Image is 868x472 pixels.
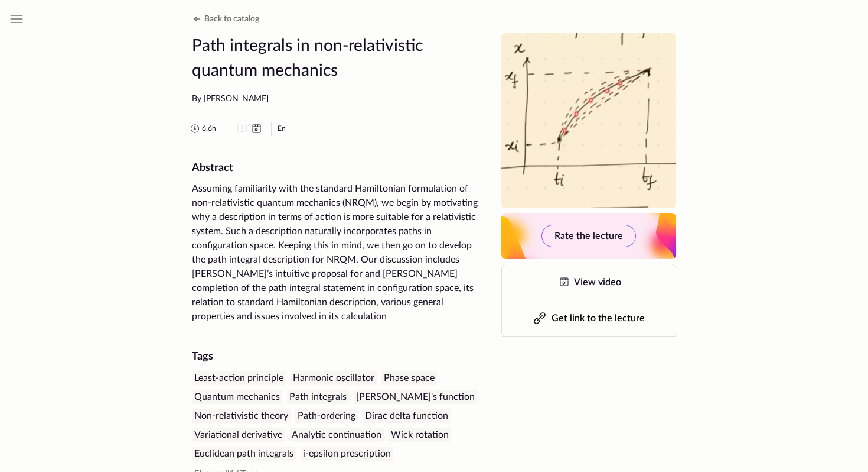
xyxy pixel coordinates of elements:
[301,447,393,461] div: i-epsilon prescription
[192,447,296,461] div: Euclidean path integrals
[291,371,377,385] div: Harmonic oscillator
[363,409,451,423] div: Dirac delta function
[192,371,286,385] div: Least-action principle
[192,93,487,105] div: By [PERSON_NAME]
[204,15,259,23] span: Back to catalog
[192,409,291,423] div: Non-relativistic theory
[192,350,487,364] div: Tags
[295,409,358,423] div: Path-ordering
[541,225,636,247] button: Rate the lecture
[287,390,349,404] div: Path integrals
[192,390,282,404] div: Quantum mechanics
[354,390,477,404] div: [PERSON_NAME]'s function
[552,313,645,323] span: Get link to the lecture
[381,371,437,385] div: Phase space
[502,300,676,336] button: Get link to the lecture
[190,12,259,26] button: Back to catalog
[278,125,286,132] abbr: English
[192,428,285,442] div: Variational derivative
[192,162,487,175] h2: Abstract
[202,124,216,134] span: 6.6 h
[192,182,487,324] div: Assuming familiarity with the standard Hamiltonian formulation of non-relativistic quantum mechan...
[502,264,676,300] a: View video
[389,428,451,442] div: Wick rotation
[192,33,487,83] h1: Path integrals in non-relativistic quantum mechanics
[574,277,621,287] span: View video
[289,428,384,442] div: Analytic continuation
